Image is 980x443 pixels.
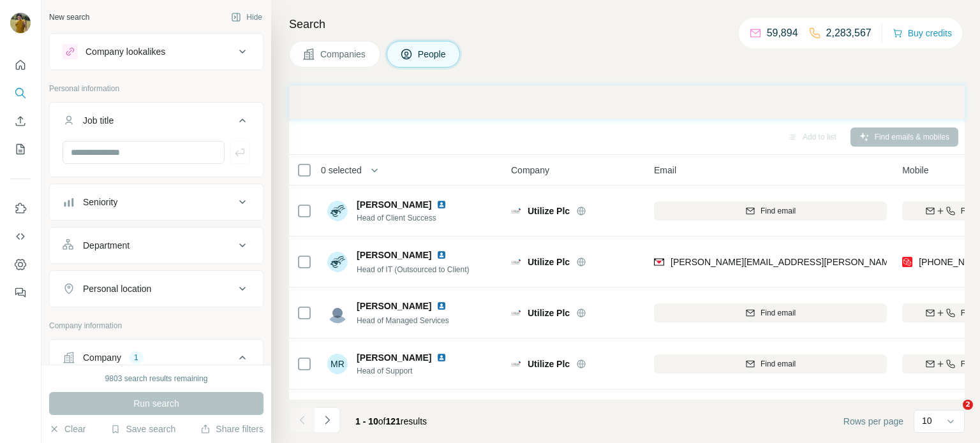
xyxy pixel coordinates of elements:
[511,359,521,369] img: Logo of Utilize Plc
[922,414,932,427] p: 10
[83,114,114,127] div: Job title
[357,265,470,274] span: Head of IT (Outsourced to Client)
[10,82,31,105] button: Search
[200,423,264,435] button: Share filters
[320,48,367,61] span: Companies
[357,351,431,364] span: [PERSON_NAME]
[315,407,340,433] button: Navigate to next page
[10,225,31,248] button: Use Surfe API
[357,300,431,312] span: [PERSON_NAME]
[654,201,887,221] button: Find email
[110,423,175,435] button: Save search
[761,307,796,319] span: Find email
[321,164,362,177] span: 0 selected
[826,25,872,41] p: 2,283,567
[355,416,378,426] span: 1 - 10
[511,206,521,216] img: Logo of Utilize Plc
[654,164,676,177] span: Email
[528,358,570,370] span: Utilize Plc
[222,8,271,27] button: Hide
[50,342,263,378] button: Company1
[83,282,151,295] div: Personal location
[49,11,89,23] div: New search
[10,138,31,161] button: My lists
[902,256,912,268] img: provider prospeo logo
[893,24,952,42] button: Buy credits
[50,273,263,304] button: Personal location
[327,252,348,272] img: Avatar
[327,303,348,323] img: Avatar
[357,198,431,211] span: [PERSON_NAME]
[10,281,31,304] button: Feedback
[418,48,447,61] span: People
[50,105,263,141] button: Job title
[357,212,452,224] span: Head of Client Success
[49,83,264,94] p: Personal information
[10,110,31,133] button: Enrich CSV
[49,423,85,435] button: Clear
[85,45,165,58] div: Company lookalikes
[10,13,31,33] img: Avatar
[528,307,570,319] span: Utilize Plc
[671,257,969,267] span: [PERSON_NAME][EMAIL_ADDRESS][PERSON_NAME][DOMAIN_NAME]
[511,308,521,318] img: Logo of Utilize Plc
[436,301,447,311] img: LinkedIn logo
[10,197,31,220] button: Use Surfe on LinkedIn
[49,320,264,331] p: Company information
[355,416,427,426] span: results
[357,365,452,377] span: Head of Support
[654,354,887,374] button: Find email
[436,352,447,363] img: LinkedIn logo
[289,15,965,33] h4: Search
[83,351,121,364] div: Company
[105,373,208,384] div: 9803 search results remaining
[129,352,144,363] div: 1
[902,164,928,177] span: Mobile
[654,303,887,323] button: Find email
[767,25,798,41] p: 59,894
[654,256,664,268] img: provider findymail logo
[963,400,973,410] span: 2
[511,257,521,267] img: Logo of Utilize Plc
[357,316,449,325] span: Head of Managed Services
[50,187,263,217] button: Seniority
[528,256,570,268] span: Utilize Plc
[843,415,903,428] span: Rows per page
[357,249,431,261] span: [PERSON_NAME]
[50,36,263,67] button: Company lookalikes
[289,85,965,119] iframe: Banner
[528,205,570,217] span: Utilize Plc
[50,230,263,261] button: Department
[83,196,117,208] div: Seniority
[10,54,31,76] button: Quick start
[937,400,967,430] iframe: Intercom live chat
[436,250,447,260] img: LinkedIn logo
[761,205,796,217] span: Find email
[386,416,401,426] span: 121
[511,164,549,177] span: Company
[83,239,130,252] div: Department
[327,354,348,374] div: MR
[436,200,447,210] img: LinkedIn logo
[378,416,386,426] span: of
[761,358,796,370] span: Find email
[327,201,348,221] img: Avatar
[10,253,31,276] button: Dashboard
